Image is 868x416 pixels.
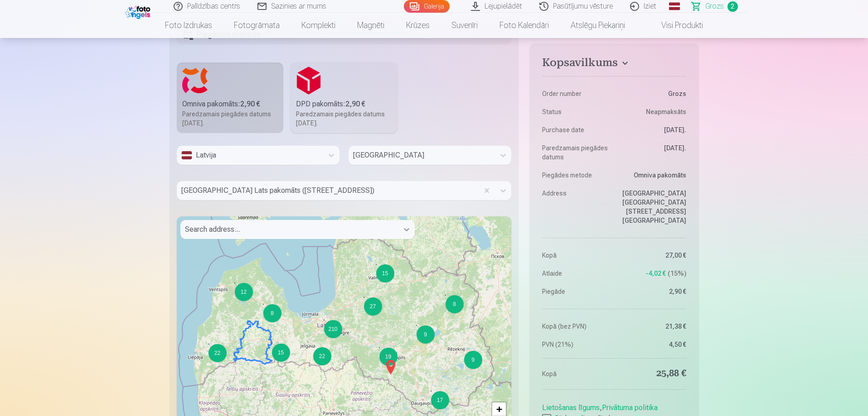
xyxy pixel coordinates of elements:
[383,356,398,378] img: Marker
[619,368,686,380] dd: 25,88 €
[223,13,291,38] a: Fotogrāmata
[417,325,435,344] div: 9
[636,13,714,38] a: Visi produkti
[441,13,489,38] a: Suvenīri
[445,295,446,296] div: 8
[560,13,636,38] a: Atslēgu piekariņi
[464,351,482,369] div: 9
[542,403,600,412] a: Lietošanas līgums
[542,322,610,331] dt: Kopā (bez PVN)
[364,297,364,298] div: 27
[492,402,506,416] a: Zoom in
[240,100,260,108] b: 2,90 €
[416,325,417,326] div: 9
[668,269,686,278] span: 15 %
[208,344,209,344] div: 22
[291,13,346,38] a: Komplekti
[602,403,658,412] a: Privātuma politika
[705,1,724,12] span: Grozs
[542,143,610,162] dt: Paredzamais piegādes datums
[542,56,686,72] button: Kopsavilkums
[542,189,610,225] dt: Address
[646,107,686,116] span: Neapmaksāts
[182,110,278,128] div: Paredzamais piegādes datums [DATE].
[619,322,686,331] dd: 21,38 €
[464,350,465,351] div: 9
[542,89,610,98] dt: Order number
[395,13,441,38] a: Krūzes
[313,347,331,365] div: 22
[431,391,432,392] div: 17
[154,13,223,38] a: Foto izdrukas
[646,269,666,278] span: -4,02 €
[542,340,610,349] dt: PVN (21%)
[619,287,686,296] dd: 2,90 €
[619,251,686,260] dd: 27,00 €
[376,264,377,265] div: 15
[181,150,319,161] div: Latvija
[324,320,342,338] div: 210
[379,347,380,348] div: 19
[182,99,278,110] div: Omniva pakomāts :
[272,343,272,344] div: 15
[542,251,610,260] dt: Kopā
[296,99,392,110] div: DPD pakomāts :
[125,4,153,19] img: /fa1
[263,304,264,305] div: 8
[376,264,394,282] div: 15
[619,89,686,98] dd: Grozs
[446,295,464,313] div: 8
[235,283,253,301] div: 12
[431,391,449,409] div: 17
[542,171,610,180] dt: Piegādes metode
[619,143,686,162] dd: [DATE].
[619,340,686,349] dd: 4,50 €
[272,344,290,362] div: 15
[619,125,686,134] dd: [DATE].
[209,344,227,362] div: 22
[234,282,235,283] div: 12
[542,368,610,380] dt: Kopā
[542,107,610,116] dt: Status
[619,189,686,225] dd: [GEOGRAPHIC_DATA] [GEOGRAPHIC_DATA][STREET_ADDRESS][GEOGRAPHIC_DATA]
[296,110,392,128] div: Paredzamais piegādes datums [DATE].
[619,171,686,180] dd: Omniva pakomāts
[496,403,502,415] span: +
[263,304,281,322] div: 8
[346,13,395,38] a: Magnēti
[727,1,738,12] span: 2
[542,125,610,134] dt: Purchase date
[364,297,382,316] div: 27
[379,348,398,366] div: 19
[324,320,325,320] div: 210
[542,269,610,278] dt: Atlaide
[345,100,365,108] b: 2,90 €
[313,347,314,348] div: 22
[542,287,610,296] dt: Piegāde
[489,13,560,38] a: Foto kalendāri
